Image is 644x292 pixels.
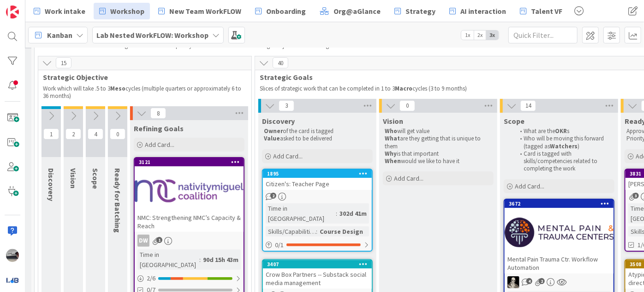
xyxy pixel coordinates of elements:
[474,30,486,40] span: 2x
[135,235,244,247] div: DW
[273,152,303,160] span: Add Card...
[444,3,512,19] a: AI interaction
[264,134,280,142] strong: Value
[263,260,372,289] div: 3407Crow Box Partners -- Substack social media management
[91,168,100,189] span: Scope
[45,6,85,17] span: Work intake
[169,6,241,17] span: New Team WorkFLOW
[385,150,492,158] p: is that important
[263,170,372,190] div: 1895Citizen's: Teacher Page
[267,261,372,268] div: 3407
[266,226,316,237] div: Skills/Capabilities
[28,3,91,19] a: Work intake
[264,128,371,135] p: of the card is tagged
[264,127,283,135] strong: Owner
[201,255,241,265] div: 90d 15h 43m
[400,100,415,111] span: 0
[66,128,81,140] span: 2
[275,240,284,250] span: 0 / 1
[43,128,59,140] span: 1
[139,159,244,165] div: 3121
[113,168,122,233] span: Ready for Batching
[515,182,544,190] span: Add Card...
[555,127,567,135] strong: OKR
[314,3,386,19] a: Org@aGlance
[69,168,78,189] span: Vision
[56,57,72,68] span: 15
[47,30,72,41] span: Kanban
[135,158,244,232] div: 3121NMC: Strengthening NMC’s Capacity & Reach
[263,268,372,289] div: Crow Box Partners -- Substack social media management
[405,6,435,17] span: Strategy
[110,6,144,17] span: Workshop
[137,249,199,270] div: Time in [GEOGRAPHIC_DATA]
[110,85,125,92] strong: Meso
[633,193,639,199] span: 3
[279,100,294,111] span: 3
[385,135,492,150] p: are they getting that is unique to them
[110,128,125,140] span: 0
[262,116,295,126] span: Discovery
[6,274,19,286] img: avatar
[316,226,317,237] span: :
[273,57,288,68] span: 40
[263,178,372,190] div: Citizen's: Teacher Page
[486,30,499,40] span: 3x
[461,30,474,40] span: 1x
[267,170,372,177] div: 1895
[394,174,423,182] span: Add Card...
[135,273,244,284] div: 2/6
[550,142,578,150] strong: Watchers
[504,116,525,126] span: Scope
[515,150,613,173] li: Card is tagged with skills/competencies related to completing the work
[199,255,201,265] span: :
[6,249,19,262] img: jB
[43,73,240,82] span: Strategic Objective
[539,278,545,284] span: 2
[385,150,397,158] strong: Why
[6,6,19,18] img: Visit kanbanzone.com
[47,168,56,201] span: Discovery
[156,237,162,243] span: 1
[147,274,155,283] span: 2 / 6
[266,6,306,17] span: Onboarding
[134,124,184,133] span: Refining Goals
[385,127,397,135] strong: Who
[507,276,519,288] img: WS
[153,3,247,19] a: New Team WorkFLOW
[263,170,372,178] div: 1895
[150,108,166,119] span: 8
[135,158,244,166] div: 3121
[505,276,614,288] div: WS
[515,128,613,135] li: What are the s
[262,169,373,252] a: 1895Citizen's: Teacher PageTime in [GEOGRAPHIC_DATA]:302d 41mSkills/Capabilities:Course Design0/1
[263,239,372,251] div: 0/1
[515,135,613,150] li: Who will be moving this forward (tagged as )
[526,278,532,284] span: 4
[505,253,614,274] div: Mental Pain Trauma Ctr. Workflow Automation
[505,200,614,274] div: 3672Mental Pain Trauma Ctr. Workflow Automation
[514,3,568,19] a: Talent VF
[336,208,337,219] span: :
[531,6,562,17] span: Talent VF
[137,235,149,247] div: DW
[389,3,441,19] a: Strategy
[460,6,506,17] span: AI interaction
[520,100,536,111] span: 14
[385,128,492,135] p: will get value
[96,30,209,40] b: Lab Nested WorkFLOW: Workshop
[88,128,103,140] span: 4
[505,200,614,208] div: 3672
[135,212,244,232] div: NMC: Strengthening NMC’s Capacity & Reach
[508,27,578,43] input: Quick Filter...
[337,208,369,219] div: 302d 41m
[145,140,174,149] span: Add Card...
[383,116,403,126] span: Vision
[266,203,336,224] div: Time in [GEOGRAPHIC_DATA]
[264,135,371,142] p: asked to be delivered
[334,6,381,17] span: Org@aGlance
[250,3,311,19] a: Onboarding
[395,85,412,92] strong: Macro
[385,158,492,165] p: would we like to have it
[385,134,400,142] strong: What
